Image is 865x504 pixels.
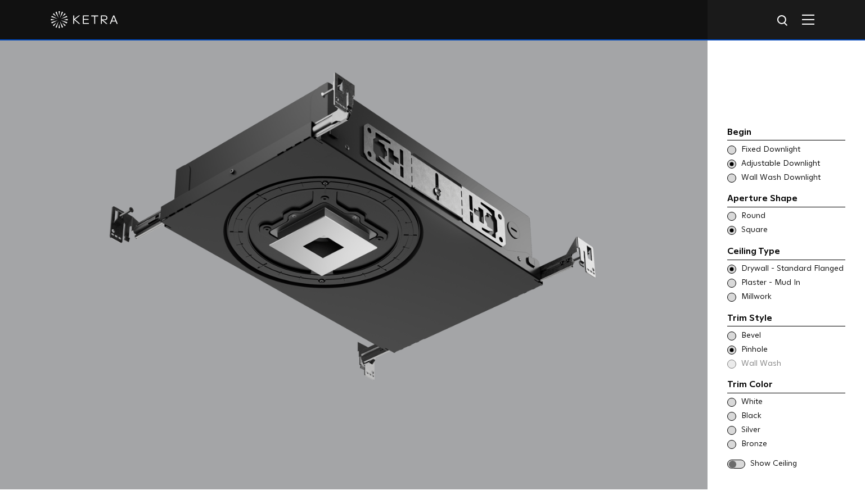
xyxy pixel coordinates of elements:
[741,344,844,356] span: Pinhole
[727,244,845,260] div: Ceiling Type
[802,14,814,25] img: Hamburger%20Nav.svg
[741,264,844,275] span: Drywall - Standard Flanged
[741,330,844,342] span: Bevel
[727,125,845,141] div: Begin
[727,192,845,207] div: Aperture Shape
[741,292,844,303] span: Millwork
[741,225,844,236] span: Square
[741,397,844,408] span: White
[750,458,845,470] span: Show Ceiling
[741,172,844,184] span: Wall Wash Downlight
[741,411,844,422] span: Black
[776,14,790,28] img: search icon
[741,425,844,436] span: Silver
[727,311,845,327] div: Trim Style
[741,278,844,289] span: Plaster - Mud In
[727,378,845,393] div: Trim Color
[51,11,118,28] img: ketra-logo-2019-white
[741,439,844,450] span: Bronze
[741,158,844,170] span: Adjustable Downlight
[741,144,844,156] span: Fixed Downlight
[741,211,844,222] span: Round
